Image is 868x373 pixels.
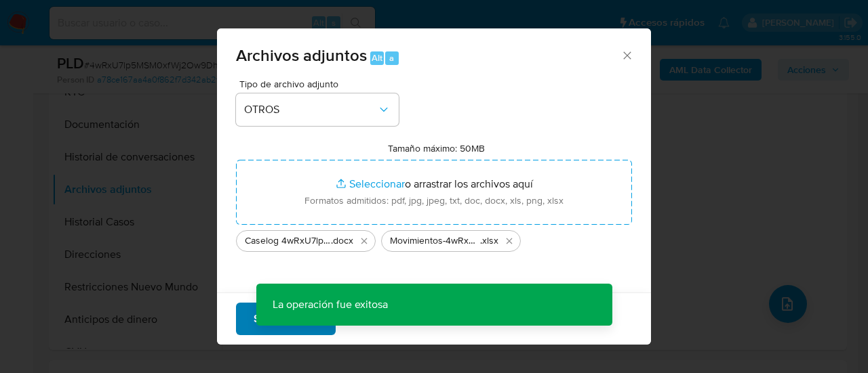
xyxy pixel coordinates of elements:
p: La operación fue exitosa [256,284,404,326]
span: a [389,51,394,64]
span: Caselog 4wRxU7lp5MSM0xfWj2Ow9Dho_2025_06_18_15_51_35 [245,234,331,248]
span: Archivos adjuntos [236,43,367,67]
ul: Archivos seleccionados [236,225,632,252]
span: .docx [331,234,353,248]
span: Tipo de archivo adjunto [239,79,402,89]
span: Subir archivo [254,304,318,334]
button: Eliminar Caselog 4wRxU7lp5MSM0xfWj2Ow9Dho_2025_06_18_15_51_35.docx [356,233,372,249]
span: Cancelar [359,304,403,334]
span: Alt [372,51,382,64]
label: Tamaño máximo: 50MB [388,142,485,154]
button: Eliminar Movimientos-4wRxU7lp5MSM0xfWj2Ow9Dho.xlsx [501,233,517,249]
span: OTROS [244,103,377,116]
span: Movimientos-4wRxU7lp5MSM0xfWj2Ow9Dho [390,234,480,248]
span: .xlsx [480,234,498,248]
button: Subir archivo [236,303,336,335]
button: Cerrar [620,49,633,61]
button: OTROS [236,93,399,126]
